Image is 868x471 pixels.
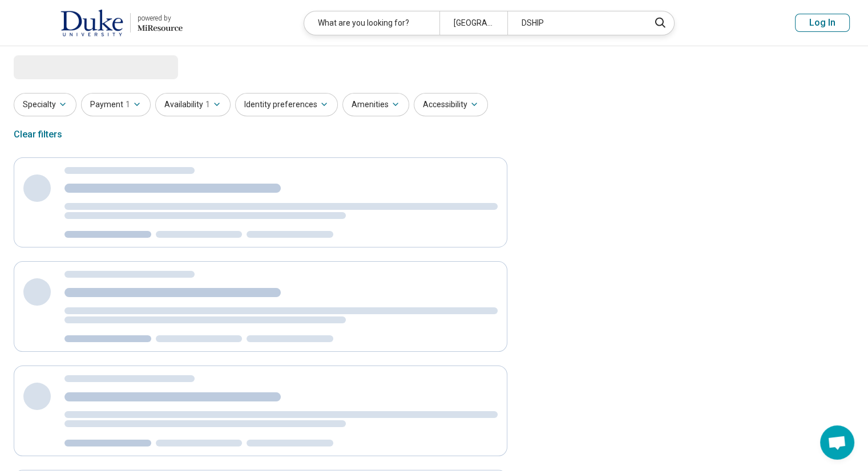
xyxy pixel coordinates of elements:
button: Payment1 [81,93,151,116]
div: [GEOGRAPHIC_DATA] [439,11,507,35]
span: 1 [205,99,210,111]
button: Identity preferences [235,93,338,116]
button: Amenities [342,93,409,116]
a: Duke Universitypowered by [18,9,183,36]
div: powered by [138,13,183,23]
span: 1 [126,99,130,111]
button: Specialty [14,93,76,116]
button: Accessibility [414,93,488,116]
span: Loading... [14,55,110,78]
button: Availability1 [155,93,231,116]
div: Clear filters [14,121,62,148]
img: Duke University [60,9,123,36]
button: Log In [795,14,850,32]
div: What are you looking for? [304,11,439,35]
div: Open chat [820,425,854,460]
div: DSHIP [507,11,643,35]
